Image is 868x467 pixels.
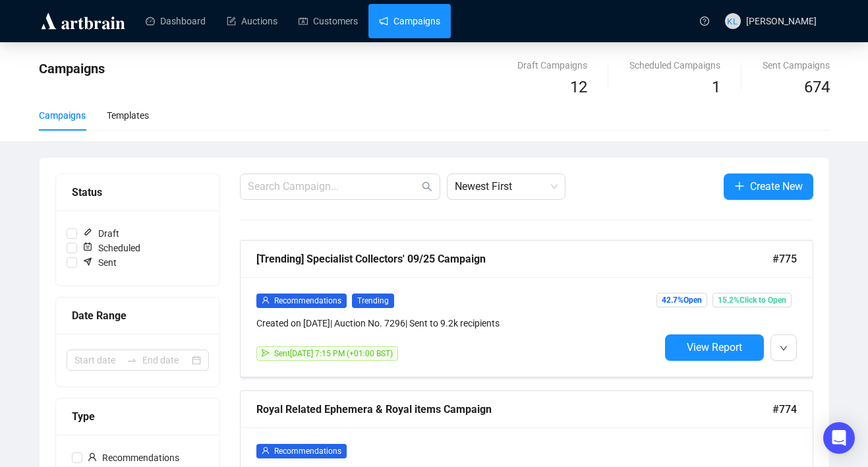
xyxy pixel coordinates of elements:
[262,349,270,357] span: send
[772,251,797,267] span: #775
[687,341,742,354] span: View Report
[274,296,341,305] span: Recommendations
[256,401,772,418] div: Royal Related Ephemera & Royal items Campaign
[274,349,393,358] span: Sent [DATE] 7:15 PM (+01:00 BST)
[750,178,803,195] span: Create New
[227,4,277,38] a: Auctions
[780,344,788,352] span: down
[39,108,86,123] div: Campaigns
[262,447,270,454] span: user
[127,355,137,365] span: swap-right
[127,355,137,365] span: to
[379,4,440,38] a: Campaigns
[107,108,149,123] div: Templates
[72,184,204,201] div: Status
[88,452,97,462] span: user
[728,14,738,28] span: KL
[746,16,817,26] span: [PERSON_NAME]
[665,334,764,361] button: View Report
[804,78,830,96] span: 674
[712,78,720,96] span: 1
[517,58,587,73] div: Draft Campaigns
[422,181,432,192] span: search
[39,61,105,77] span: Campaigns
[77,255,122,270] span: Sent
[712,293,792,307] span: 15.2% Click to Open
[570,78,587,96] span: 12
[240,240,813,377] a: [Trending] Specialist Collectors' 09/25 Campaign#775userRecommendationsTrendingCreated on [DATE]|...
[256,316,660,330] div: Created on [DATE] | Auction No. 7296 | Sent to 9.2k recipients
[299,4,358,38] a: Customers
[72,307,204,324] div: Date Range
[39,11,127,32] img: logo
[352,294,394,308] span: Trending
[700,16,709,26] span: question-circle
[274,447,341,456] span: Recommendations
[262,296,270,304] span: user
[256,251,772,267] div: [Trending] Specialist Collectors' 09/25 Campaign
[146,4,206,38] a: Dashboard
[724,173,813,200] button: Create New
[77,226,125,241] span: Draft
[77,241,146,255] span: Scheduled
[82,451,185,465] span: Recommendations
[823,422,855,454] div: Open Intercom Messenger
[74,353,121,367] input: Start date
[734,181,745,191] span: plus
[656,293,707,307] span: 42.7% Open
[772,401,797,418] span: #774
[248,179,419,195] input: Search Campaign...
[455,174,558,199] span: Newest First
[72,408,204,425] div: Type
[763,58,830,73] div: Sent Campaigns
[629,58,720,73] div: Scheduled Campaigns
[142,353,189,367] input: End date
